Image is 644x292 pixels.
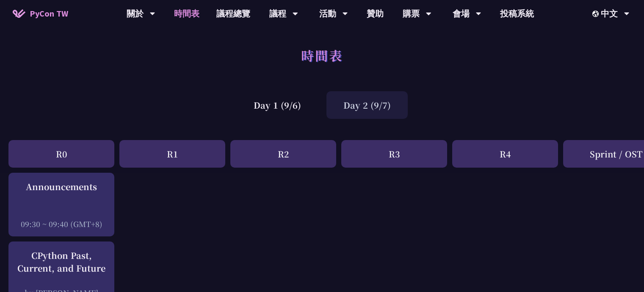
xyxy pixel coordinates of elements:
[452,140,558,168] div: R4
[230,140,336,168] div: R2
[13,249,110,275] div: CPython Past, Current, and Future
[30,7,68,20] span: PyCon TW
[301,42,343,68] h1: 時間表
[13,219,110,229] div: 09:30 ~ 09:40 (GMT+8)
[592,11,601,17] img: Locale Icon
[13,180,110,193] div: Announcements
[8,140,114,168] div: R0
[237,91,318,119] div: Day 1 (9/6)
[341,140,447,168] div: R3
[13,9,25,18] img: Home icon of PyCon TW 2025
[326,91,408,119] div: Day 2 (9/7)
[4,3,77,24] a: PyCon TW
[119,140,225,168] div: R1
